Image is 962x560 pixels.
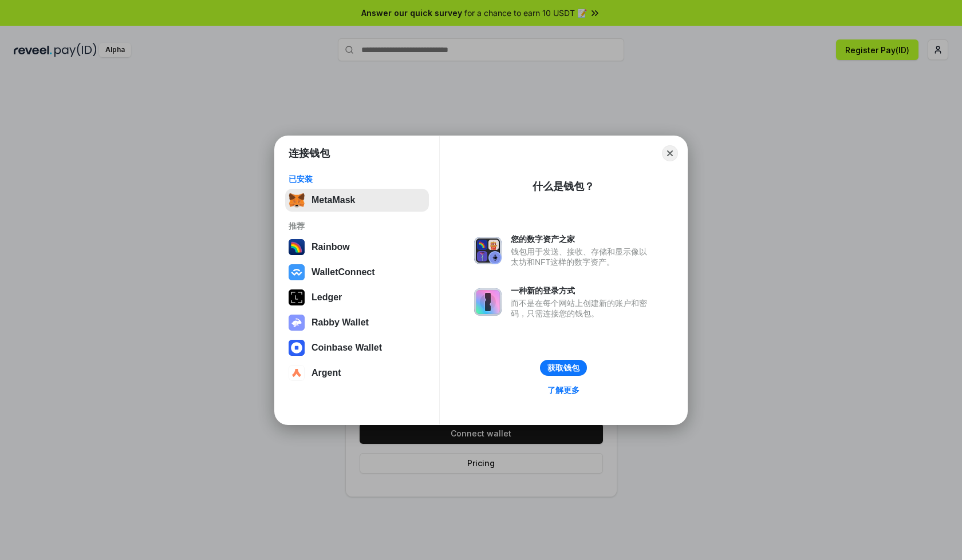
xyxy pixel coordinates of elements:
[289,146,330,160] h1: 连接钱包
[285,362,429,384] button: Argent
[285,236,429,259] button: Rainbow
[312,368,341,378] div: Argent
[312,292,342,303] div: Ledger
[511,247,653,267] div: 钱包用于发送、接收、存储和显示像以太坊和NFT这样的数字资产。
[312,343,382,353] div: Coinbase Wallet
[547,363,579,373] div: 获取钱包
[474,288,502,316] img: svg+xml,%3Csvg%20xmlns%3D%22http%3A%2F%2Fwww.w3.org%2F2000%2Fsvg%22%20fill%3D%22none%22%20viewBox...
[289,221,425,231] div: 推荐
[285,336,429,359] button: Coinbase Wallet
[289,340,305,356] img: svg+xml,%3Csvg%20width%3D%2228%22%20height%3D%2228%22%20viewBox%3D%220%200%2028%2028%22%20fill%3D...
[312,267,375,277] div: WalletConnect
[285,189,429,212] button: MetaMask
[541,383,586,398] a: 了解更多
[289,239,305,255] img: svg+xml,%3Csvg%20width%3D%22120%22%20height%3D%22120%22%20viewBox%3D%220%200%20120%20120%22%20fil...
[547,385,579,395] div: 了解更多
[312,317,369,328] div: Rabby Wallet
[312,242,350,252] div: Rainbow
[285,261,429,284] button: WalletConnect
[540,360,587,376] button: 获取钱包
[312,195,355,205] div: MetaMask
[474,237,502,264] img: svg+xml,%3Csvg%20xmlns%3D%22http%3A%2F%2Fwww.w3.org%2F2000%2Fsvg%22%20fill%3D%22none%22%20viewBox...
[511,298,653,319] div: 而不是在每个网站上创建新的账户和密码，只需连接您的钱包。
[289,315,305,331] img: svg+xml,%3Csvg%20xmlns%3D%22http%3A%2F%2Fwww.w3.org%2F2000%2Fsvg%22%20fill%3D%22none%22%20viewBox...
[285,311,429,334] button: Rabby Wallet
[289,174,425,184] div: 已安装
[285,286,429,309] button: Ledger
[289,289,305,305] img: svg+xml,%3Csvg%20xmlns%3D%22http%3A%2F%2Fwww.w3.org%2F2000%2Fsvg%22%20width%3D%2228%22%20height%3...
[662,145,678,161] button: Close
[289,192,305,208] img: svg+xml,%3Csvg%20fill%3D%22none%22%20height%3D%2233%22%20viewBox%3D%220%200%2035%2033%22%20width%...
[511,234,653,244] div: 您的数字资产之家
[511,285,653,296] div: 一种新的登录方式
[533,180,594,193] div: 什么是钱包？
[289,365,305,381] img: svg+xml,%3Csvg%20width%3D%2228%22%20height%3D%2228%22%20viewBox%3D%220%200%2028%2028%22%20fill%3D...
[289,264,305,280] img: svg+xml,%3Csvg%20width%3D%2228%22%20height%3D%2228%22%20viewBox%3D%220%200%2028%2028%22%20fill%3D...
